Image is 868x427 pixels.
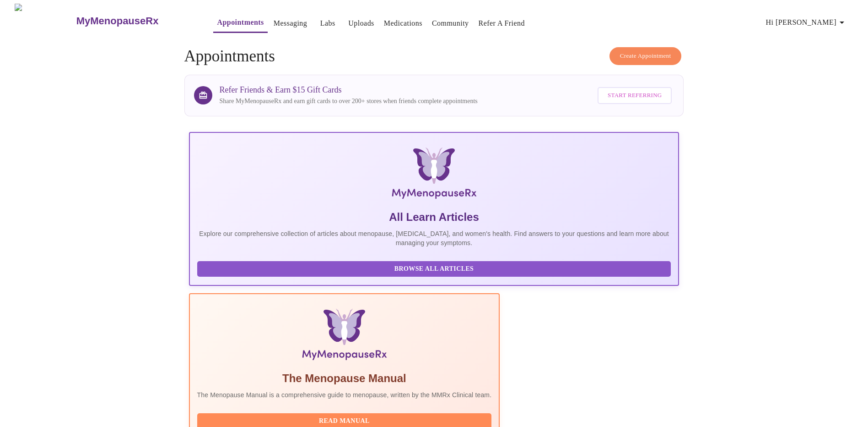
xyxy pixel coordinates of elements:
h3: Refer Friends & Earn $15 Gift Cards [220,85,478,95]
a: MyMenopauseRx [75,5,195,37]
h4: Appointments [184,47,684,66]
a: Medications [384,17,422,30]
a: Uploads [348,17,374,30]
button: Create Appointment [609,47,682,65]
button: Labs [313,14,342,33]
button: Uploads [345,14,378,33]
span: Read Manual [206,416,483,427]
button: Start Referring [598,87,672,104]
a: Labs [320,17,335,30]
a: Start Referring [595,82,674,109]
p: The Menopause Manual is a comprehensive guide to menopause, written by the MMRx Clinical team. [197,390,492,400]
button: Medications [380,14,426,33]
a: Refer a Friend [479,17,525,30]
h3: MyMenopauseRx [76,15,159,27]
button: Browse All Articles [197,261,671,277]
span: Start Referring [608,90,662,101]
h5: The Menopause Manual [197,371,492,386]
a: Appointments [217,16,264,29]
span: Hi [PERSON_NAME] [766,16,847,29]
button: Community [428,14,473,33]
a: Read Manual [197,416,494,424]
p: Share MyMenopauseRx and earn gift cards to over 200+ stores when friends complete appointments [220,97,478,106]
img: MyMenopauseRx Logo [271,148,598,203]
a: Messaging [274,17,307,30]
span: Create Appointment [620,51,671,61]
p: Explore our comprehensive collection of articles about menopause, [MEDICAL_DATA], and women's hea... [197,229,671,247]
button: Appointments [213,13,267,33]
button: Messaging [270,14,311,33]
button: Hi [PERSON_NAME] [762,13,851,32]
span: Browse All Articles [206,263,662,275]
h5: All Learn Articles [197,210,671,224]
a: Browse All Articles [197,264,674,272]
a: Community [432,17,469,30]
img: MyMenopauseRx Logo [15,4,75,38]
button: Refer a Friend [475,14,529,33]
img: Menopause Manual [244,309,445,364]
